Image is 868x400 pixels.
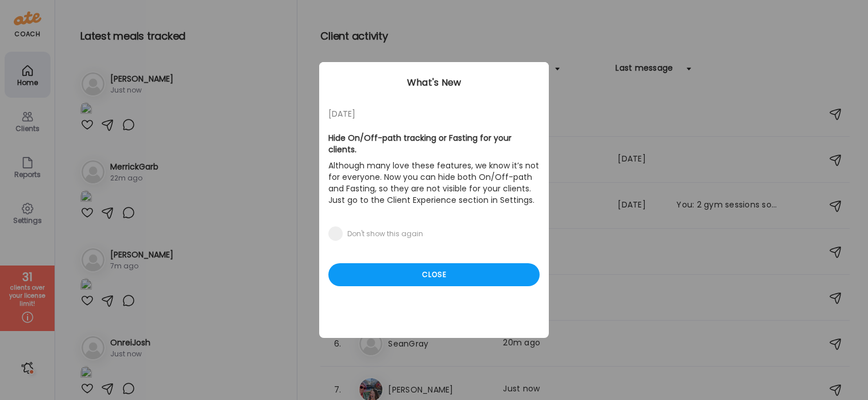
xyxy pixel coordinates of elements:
[328,107,540,121] div: [DATE]
[347,229,423,239] div: Don't show this again
[328,263,540,286] div: Close
[319,76,549,90] div: What's New
[328,132,511,155] b: Hide On/Off-path tracking or Fasting for your clients.
[328,157,540,208] p: Although many love these features, we know it’s not for everyone. Now you can hide both On/Off-pa...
